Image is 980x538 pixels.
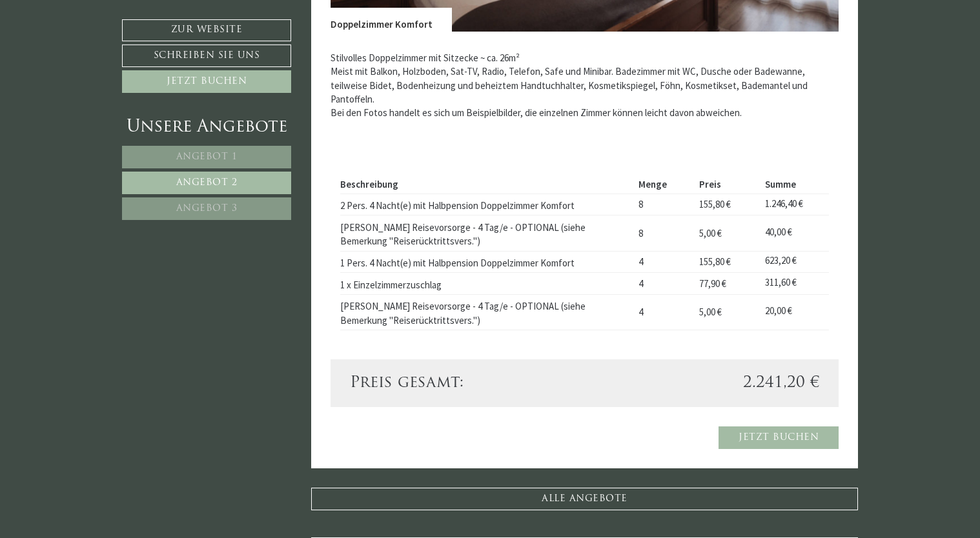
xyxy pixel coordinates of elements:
span: 155,80 € [699,255,731,268]
td: 311,60 € [761,273,829,295]
span: 155,80 € [699,198,731,210]
td: [PERSON_NAME] Reisevorsorge - 4 Tag/e - OPTIONAL (siehe Bemerkung "Reiserücktrittsvers.") [340,294,634,330]
td: 8 [633,194,694,215]
td: 4 [633,273,694,295]
td: 4 [633,294,694,330]
a: Schreiben Sie uns [122,45,291,67]
td: 2 Pers. 4 Nacht(e) mit Halbpension Doppelzimmer Komfort [340,194,634,215]
span: 2.241,20 € [743,372,819,394]
p: Stilvolles Doppelzimmer mit Sitzecke ~ ca. 26m² Meist mit Balkon, Holzboden, Sat-TV, Radio, Telef... [331,51,839,120]
td: 1.246,40 € [761,194,829,215]
span: Angebot 2 [176,178,238,188]
td: 8 [633,215,694,251]
th: Summe [761,175,829,194]
a: Jetzt buchen [719,426,839,449]
button: Senden [425,340,509,363]
a: Jetzt buchen [122,70,291,93]
td: 20,00 € [761,294,829,330]
small: 09:08 [19,60,184,68]
td: 4 [633,251,694,273]
td: 40,00 € [761,215,829,251]
div: Preis gesamt: [340,372,585,394]
th: Preis [694,175,760,194]
td: 1 x Einzelzimmerzuschlag [340,273,634,295]
div: Guten Tag, wie können wir Ihnen helfen? [10,34,190,71]
th: Menge [633,175,694,194]
td: [PERSON_NAME] Reisevorsorge - 4 Tag/e - OPTIONAL (siehe Bemerkung "Reiserücktrittsvers.") [340,215,634,251]
div: Doppelzimmer Komfort [331,8,452,31]
div: [DATE] [233,10,276,30]
a: ALLE ANGEBOTE [311,488,859,510]
th: Beschreibung [340,175,634,194]
a: Zur Website [122,19,291,41]
div: Montis – Active Nature Spa [19,37,184,46]
td: 623,20 € [761,251,829,273]
span: 5,00 € [699,227,722,239]
span: Angebot 1 [176,152,238,162]
span: 77,90 € [699,277,726,290]
td: 1 Pers. 4 Nacht(e) mit Halbpension Doppelzimmer Komfort [340,251,634,273]
div: Unsere Angebote [122,115,291,139]
span: Angebot 3 [176,204,238,214]
span: 5,00 € [699,306,722,318]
